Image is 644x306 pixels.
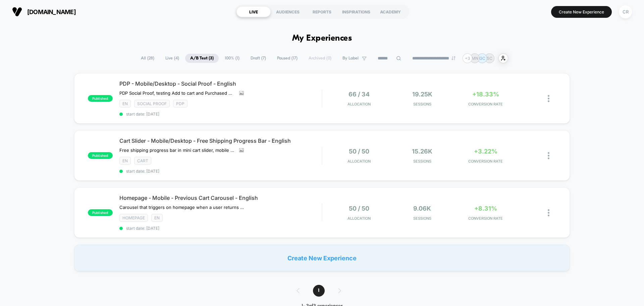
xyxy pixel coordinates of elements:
[463,53,472,63] div: + 3
[474,205,497,212] span: +8.31%
[88,209,113,216] span: published
[451,56,455,60] img: end
[220,54,245,63] span: 100% ( 1 )
[392,102,452,106] span: Sessions
[151,214,163,222] span: EN
[10,6,78,17] button: [DOMAIN_NAME]
[392,159,452,164] span: Sessions
[474,148,497,155] span: +3.22%
[160,54,184,63] span: Live ( 4 )
[472,56,478,61] p: MN
[136,54,159,63] span: All ( 28 )
[349,205,369,212] span: 50 / 50
[349,148,369,155] span: 50 / 50
[119,147,234,153] span: Free shipping progress bar in mini cart slider, mobile only
[548,209,549,216] img: close
[305,6,339,17] div: REPORTS
[88,152,113,159] span: published
[455,102,516,106] span: CONVERSION RATE
[455,216,516,221] span: CONVERSION RATE
[271,6,305,17] div: AUDIENCES
[134,157,151,165] span: CART
[551,6,612,18] button: Create New Experience
[412,148,432,155] span: 15.26k
[373,6,408,17] div: ACADEMY
[292,34,352,43] h1: My Experiences
[88,95,113,102] span: published
[347,216,371,221] span: Allocation
[272,54,303,63] span: Paused ( 17 )
[185,54,219,63] span: A/B Test ( 3 )
[119,194,322,201] span: Homepage - Mobile - Previous Cart Carousel - English
[236,6,271,17] div: LIVE
[173,100,187,107] span: PDP
[548,95,549,102] img: close
[347,102,371,106] span: Allocation
[246,54,271,63] span: Draft ( 7 )
[548,152,549,159] img: close
[119,205,244,210] span: Carousel that triggers on homepage when a user returns and their cart has more than 0 items in it...
[119,169,322,174] span: start date: [DATE]
[313,285,325,297] span: 1
[342,56,359,61] span: By Label
[74,245,570,271] div: Create New Experience
[347,159,371,164] span: Allocation
[119,80,322,87] span: PDP - Mobile/Desktop - Social Proof - English
[472,91,499,98] span: +18.33%
[413,205,431,212] span: 9.06k
[119,157,131,165] span: EN
[119,90,234,96] span: PDP Social Proof, testing Add to cart and Purchased messaging
[619,5,632,18] div: CR
[119,137,322,144] span: Cart Slider - Mobile/Desktop - Free Shipping Progress Bar - English
[348,91,370,98] span: 66 / 34
[12,7,22,17] img: Visually logo
[412,91,432,98] span: 19.25k
[392,216,452,221] span: Sessions
[487,56,492,61] p: SC
[119,112,322,117] span: start date: [DATE]
[479,56,485,61] p: GC
[119,226,322,231] span: start date: [DATE]
[617,5,634,19] button: CR
[119,100,131,107] span: EN
[134,100,170,107] span: SOCIAL PROOF
[27,8,76,15] span: [DOMAIN_NAME]
[339,6,373,17] div: INSPIRATIONS
[119,214,148,222] span: HOMEPAGE
[455,159,516,164] span: CONVERSION RATE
